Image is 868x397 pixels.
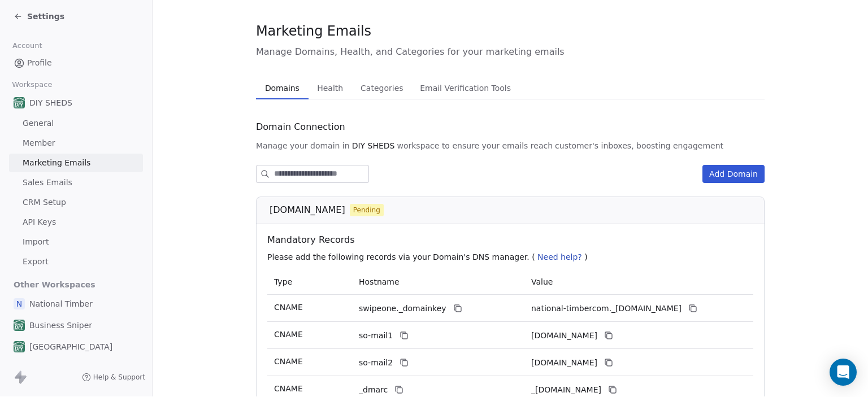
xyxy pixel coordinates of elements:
span: Marketing Emails [256,23,371,40]
span: Import [23,236,49,248]
span: [DOMAIN_NAME] [270,203,345,217]
a: Profile [9,54,143,72]
span: Workspace [7,76,57,93]
span: Manage Domains, Health, and Categories for your marketing emails [256,45,765,59]
span: Value [531,277,553,286]
span: General [23,117,54,129]
span: Email Verification Tools [415,80,515,96]
span: national-timbercom._domainkey.swipeone.email [531,303,682,315]
span: [GEOGRAPHIC_DATA] [29,341,112,352]
a: Settings [14,11,64,22]
span: API Keys [23,216,56,228]
span: so-mail1 [359,330,393,342]
span: CNAME [274,384,303,393]
span: Profile [27,57,52,69]
img: shedsdiy.jpg [14,97,25,108]
span: Manage your domain in [256,140,350,151]
span: Categories [356,80,407,96]
span: workspace to ensure your emails reach [397,140,553,151]
span: customer's inboxes, boosting engagement [555,140,723,151]
div: Open Intercom Messenger [830,359,857,386]
span: so-mail2 [359,357,393,369]
span: CNAME [274,357,303,366]
span: Sales Emails [23,177,72,189]
span: Settings [27,11,64,22]
a: Export [9,252,143,271]
button: Add Domain [702,165,765,183]
img: shedsdiy.jpg [14,341,25,352]
span: Domains [261,80,304,96]
span: Hostname [359,277,400,286]
span: Account [7,37,47,54]
span: Pending [353,205,380,215]
span: national-timbercom2.swipeone.email [531,357,597,369]
a: Marketing Emails [9,154,143,172]
span: _dmarc [359,384,388,396]
span: DIY SHEDS [29,97,72,108]
a: General [9,114,143,133]
a: Help & Support [82,373,145,382]
span: swipeone._domainkey [359,303,446,315]
span: National Timber [29,298,93,309]
span: Need help? [537,252,582,261]
img: shedsdiy.jpg [14,320,25,331]
span: _dmarc.swipeone.email [531,384,601,396]
a: CRM Setup [9,193,143,212]
span: N [14,298,25,309]
p: Type [274,276,345,288]
span: Health [313,80,348,96]
span: national-timbercom1.swipeone.email [531,330,597,342]
span: CNAME [274,330,303,339]
span: Marketing Emails [23,157,90,169]
a: Sales Emails [9,173,143,192]
span: Help & Support [93,373,145,382]
span: Member [23,137,55,149]
span: Domain Connection [256,120,345,134]
span: Export [23,256,49,268]
a: Member [9,134,143,152]
a: API Keys [9,213,143,232]
span: CNAME [274,303,303,312]
a: Import [9,233,143,251]
p: Please add the following records via your Domain's DNS manager. ( ) [267,251,758,263]
span: Mandatory Records [267,233,758,247]
span: Other Workspaces [9,276,100,294]
span: DIY SHEDS [352,140,395,151]
span: CRM Setup [23,197,66,208]
span: Business Sniper [29,320,92,331]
